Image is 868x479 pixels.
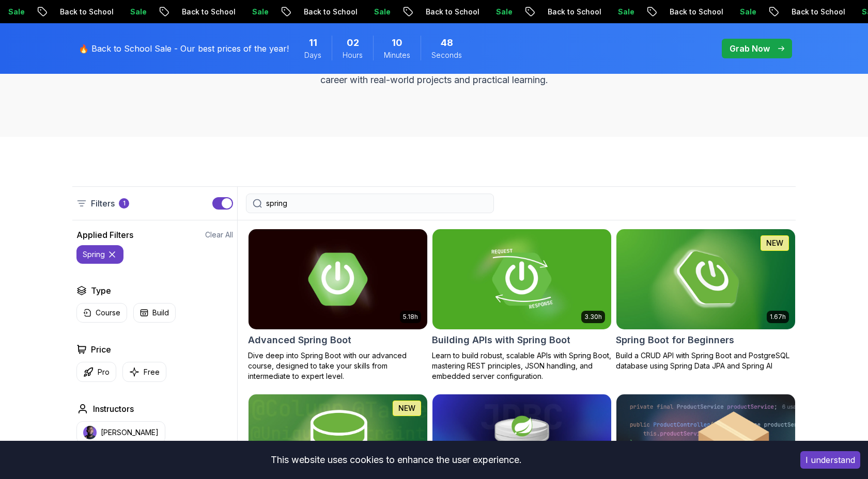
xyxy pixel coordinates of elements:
input: Search Java, React, Spring boot ... [266,198,487,209]
button: Accept cookies [800,451,860,469]
button: Clear All [205,230,233,240]
p: Back to School [294,7,364,17]
h2: Building APIs with Spring Boot [432,333,570,347]
h2: Instructors [93,403,134,415]
button: Build [133,303,176,323]
p: NEW [766,238,783,248]
button: instructor img[PERSON_NAME] [76,421,165,444]
p: 🔥 Back to School Sale - Our best prices of the year! [79,42,289,55]
h2: Price [91,343,111,356]
p: Dive deep into Spring Boot with our advanced course, designed to take your skills from intermedia... [248,350,428,381]
button: Course [76,303,127,323]
span: Hours [343,50,363,60]
p: 1.67h [770,313,786,321]
span: Seconds [431,50,462,60]
a: Spring Boot for Beginners card1.67hNEWSpring Boot for BeginnersBuild a CRUD API with Spring Boot ... [616,229,796,371]
p: Build a CRUD API with Spring Boot and PostgreSQL database using Spring Data JPA and Spring AI [616,350,796,371]
button: Free [122,362,166,382]
button: spring [76,245,123,264]
p: Back to School [172,7,242,17]
p: Sale [364,7,397,17]
img: instructor img [83,426,97,439]
span: Days [304,50,321,60]
p: Sale [242,7,275,17]
p: Learn to build robust, scalable APIs with Spring Boot, mastering REST principles, JSON handling, ... [432,350,612,381]
p: Sale [486,7,519,17]
p: Free [144,367,160,377]
span: Minutes [384,50,410,60]
h2: Type [91,284,111,297]
button: Pro [76,362,116,382]
p: Course [96,308,120,318]
p: Back to School [50,7,120,17]
p: Build [152,308,169,318]
p: 1 [123,199,126,207]
p: Sale [608,7,641,17]
p: 3.30h [584,313,602,321]
p: Grab Now [730,42,770,55]
h2: Spring Boot for Beginners [616,333,734,347]
p: Pro [98,367,110,377]
p: NEW [398,403,415,413]
p: 5.18h [403,313,418,321]
p: Back to School [538,7,608,17]
p: spring [83,249,105,260]
p: Filters [91,197,115,210]
span: 10 Minutes [392,36,402,50]
span: 2 Hours [347,36,359,50]
span: 11 Days [309,36,317,50]
h2: Applied Filters [76,229,133,241]
p: Sale [730,7,763,17]
p: Back to School [416,7,486,17]
p: Back to School [782,7,852,17]
img: Building APIs with Spring Boot card [432,229,611,329]
span: 48 Seconds [441,36,453,50]
img: Spring Boot for Beginners card [616,229,795,329]
h2: Advanced Spring Boot [248,333,351,347]
p: [PERSON_NAME] [101,427,159,438]
div: This website uses cookies to enhance the user experience. [8,449,785,471]
p: Back to School [660,7,730,17]
a: Advanced Spring Boot card5.18hAdvanced Spring BootDive deep into Spring Boot with our advanced co... [248,229,428,381]
img: Advanced Spring Boot card [249,229,427,329]
a: Building APIs with Spring Boot card3.30hBuilding APIs with Spring BootLearn to build robust, scal... [432,229,612,381]
p: Sale [120,7,153,17]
